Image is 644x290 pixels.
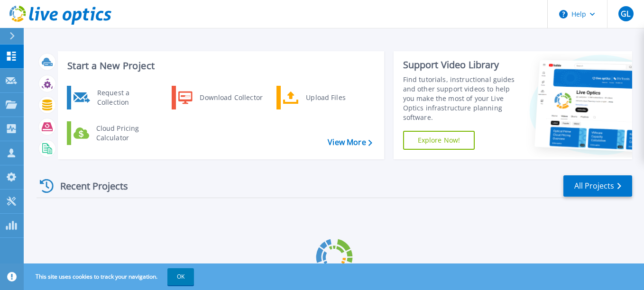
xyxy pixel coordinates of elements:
div: Request a Collection [92,88,162,107]
div: Recent Projects [37,174,141,198]
div: Cloud Pricing Calculator [92,124,162,143]
button: OK [167,268,194,285]
h3: Start a New Project [67,61,372,71]
a: View More [328,138,372,147]
a: Upload Files [276,86,374,109]
div: Upload Files [301,88,371,107]
span: This site uses cookies to track your navigation. [26,268,194,285]
div: Support Video Library [403,59,522,71]
a: All Projects [563,175,632,197]
a: Cloud Pricing Calculator [67,121,164,145]
div: Find tutorials, instructional guides and other support videos to help you make the most of your L... [403,75,522,122]
span: GL [621,10,630,18]
div: Download Collector [195,88,267,107]
a: Download Collector [172,86,269,109]
a: Explore Now! [403,131,475,150]
a: Request a Collection [67,86,164,109]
